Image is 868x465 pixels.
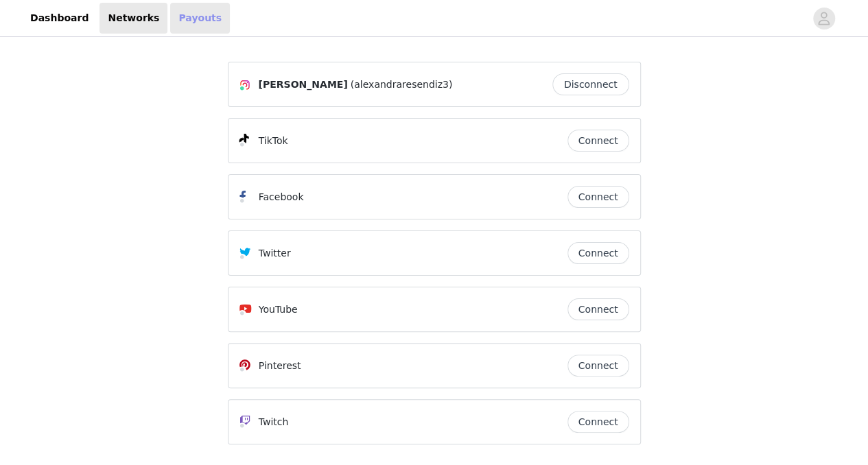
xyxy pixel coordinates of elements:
[567,186,629,208] button: Connect
[259,359,301,373] p: Pinterest
[351,77,453,92] span: (alexandraresendiz3)
[239,80,250,91] img: Instagram Icon
[259,77,348,92] span: [PERSON_NAME]
[817,8,830,29] div: avatar
[567,130,629,152] button: Connect
[567,355,629,377] button: Connect
[567,242,629,264] button: Connect
[552,73,629,95] button: Disconnect
[259,246,291,261] p: Twitter
[259,134,288,148] p: TikTok
[259,415,289,429] p: Twitch
[22,3,97,34] a: Dashboard
[99,3,167,34] a: Networks
[259,302,298,317] p: YouTube
[567,411,629,433] button: Connect
[170,3,230,34] a: Payouts
[567,298,629,320] button: Connect
[259,190,304,204] p: Facebook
